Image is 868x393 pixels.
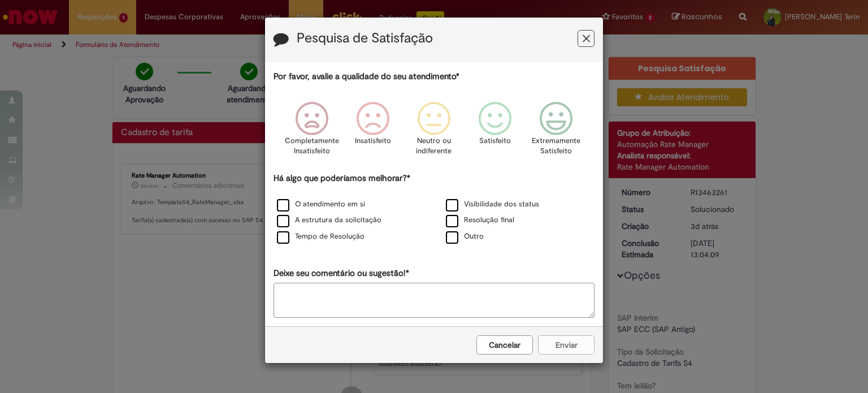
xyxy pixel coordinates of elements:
[355,136,391,146] p: Insatisfeito
[414,136,454,157] p: Neutro ou indiferente
[446,199,539,210] label: Visibilidade dos status
[277,231,364,242] label: Tempo de Resolução
[466,93,524,171] div: Satisfeito
[344,93,402,171] div: Insatisfeito
[405,93,463,171] div: Neutro ou indiferente
[283,93,340,171] div: Completamente Insatisfeito
[532,136,580,157] p: Extremamente Satisfeito
[277,199,365,210] label: O atendimento em si
[446,231,484,242] label: Outro
[297,31,433,46] label: Pesquisa de Satisfação
[274,267,409,279] label: Deixe seu comentário ou sugestão!*
[527,93,585,171] div: Extremamente Satisfeito
[446,215,514,226] label: Resolução final
[274,172,594,245] div: Há algo que poderíamos melhorar?*
[285,136,339,157] p: Completamente Insatisfeito
[274,71,459,83] label: Por favor, avalie a qualidade do seu atendimento*
[476,335,533,355] button: Cancelar
[479,136,511,146] p: Satisfeito
[277,215,381,226] label: A estrutura da solicitação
